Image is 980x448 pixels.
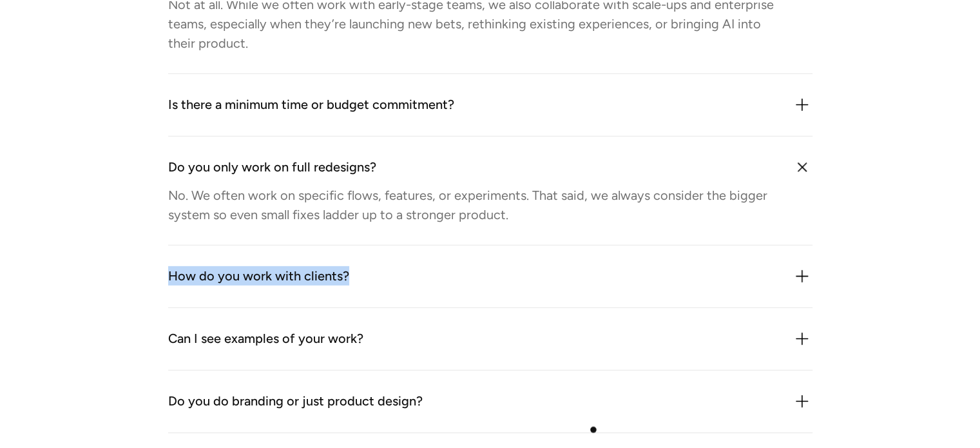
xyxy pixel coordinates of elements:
[168,391,423,412] div: Do you do branding or just product design?
[168,157,376,178] div: Do you only work on full redesigns?
[168,186,778,224] div: No. We often work on specific flows, features, or experiments. That said, we always consider the ...
[168,329,363,349] div: Can I see examples of your work?
[168,95,454,115] div: Is there a minimum time or budget commitment?
[168,266,349,287] div: How do you work with clients?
